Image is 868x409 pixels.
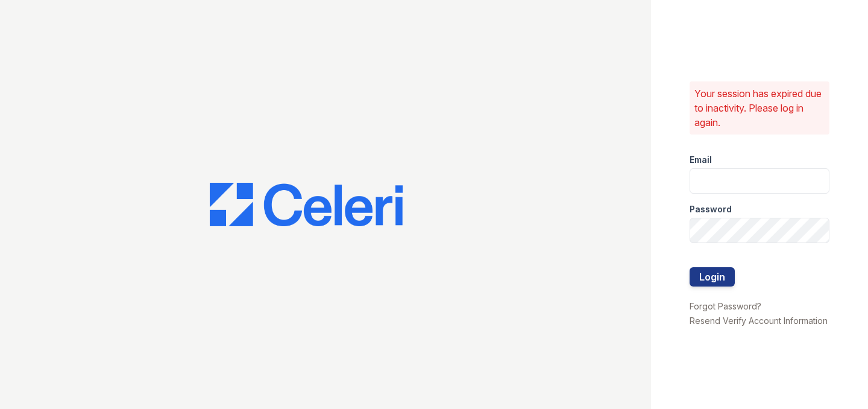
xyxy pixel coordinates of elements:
[690,267,735,287] button: Login
[690,154,712,166] label: Email
[694,86,825,130] p: Your session has expired due to inactivity. Please log in again.
[690,315,828,326] a: Resend Verify Account Information
[690,203,732,215] label: Password
[210,183,403,226] img: CE_Logo_Blue-a8612792a0a2168367f1c8372b55b34899dd931a85d93a1a3d3e32e68fde9ad4.png
[690,301,761,311] a: Forgot Password?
